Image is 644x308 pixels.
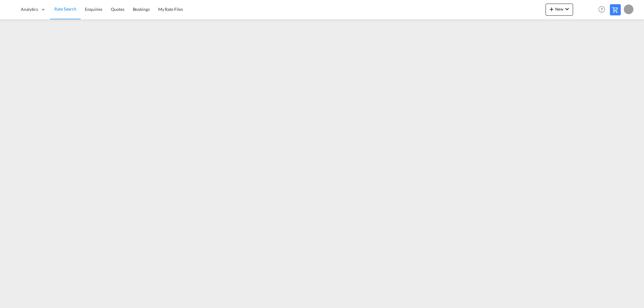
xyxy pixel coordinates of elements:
span: Quotes [111,7,124,12]
span: New [548,7,571,11]
span: Analytics [21,6,38,12]
span: Rate Search [54,6,76,11]
span: Enquiries [85,7,102,12]
div: Help [597,4,610,15]
span: Help [597,4,607,14]
span: Bookings [133,7,150,12]
button: icon-plus 400-fgNewicon-chevron-down [546,4,573,16]
span: My Rate Files [158,7,183,12]
md-icon: icon-chevron-down [563,5,571,13]
md-icon: icon-plus 400-fg [548,5,555,13]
